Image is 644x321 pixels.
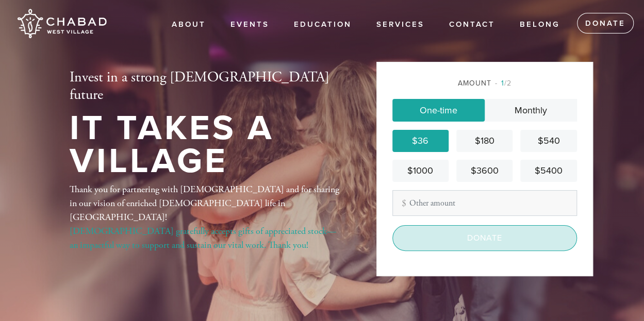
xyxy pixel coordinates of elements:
a: $5400 [520,160,576,182]
div: $36 [397,134,444,148]
a: Belong [512,15,568,35]
div: $180 [460,134,508,148]
input: Donate [392,225,577,251]
span: 1 [501,79,504,88]
span: /2 [495,79,511,88]
a: Contact [441,15,503,35]
div: Thank you for partnering with [DEMOGRAPHIC_DATA] and for sharing in our vision of enriched [DEMOG... [70,182,343,252]
a: Monthly [485,99,577,122]
h1: It Takes a Village [70,112,343,178]
div: $5400 [524,164,572,178]
a: [DEMOGRAPHIC_DATA] gratefully accepts gifts of appreciated stock—an impactful way to support and ... [70,225,336,251]
a: Events [223,15,277,35]
h2: Invest in a strong [DEMOGRAPHIC_DATA] future [70,69,343,104]
div: $3600 [460,164,508,178]
a: About [164,15,213,35]
a: $540 [520,130,576,152]
div: Amount [392,78,577,89]
a: Services [369,15,432,35]
a: EDUCATION [286,15,359,35]
input: Other amount [392,190,577,216]
div: $540 [524,134,572,148]
a: $1000 [392,160,449,182]
div: $1000 [397,164,444,178]
a: One-time [392,99,485,122]
a: $3600 [456,160,513,182]
a: $36 [392,130,449,152]
a: $180 [456,130,513,152]
a: Donate [577,13,634,33]
img: Chabad%20West%20Village.png [15,5,108,42]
